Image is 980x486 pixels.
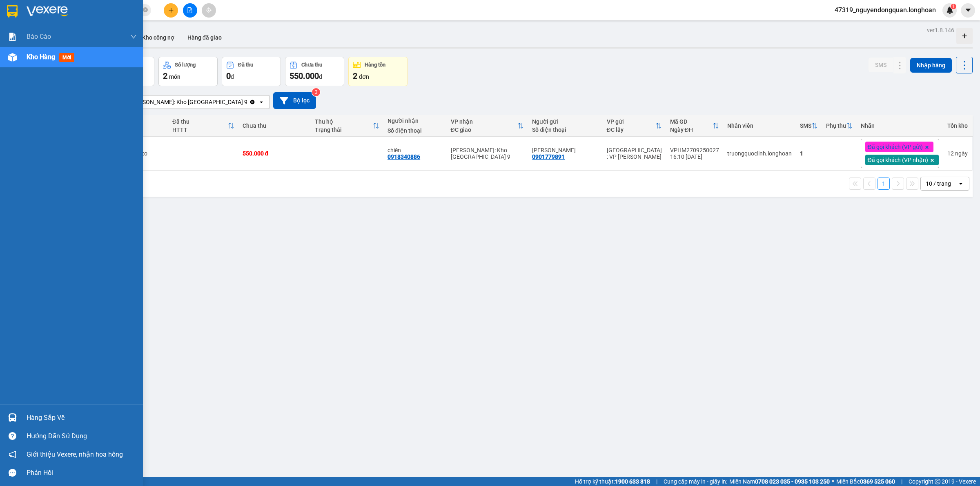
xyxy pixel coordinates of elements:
[868,143,923,151] span: Đã gọi khách (VP gửi)
[607,118,655,125] div: VP gửi
[910,58,952,73] button: Nhập hàng
[869,58,893,72] button: SMS
[388,127,442,134] div: Số điện thoại
[248,98,249,106] input: Selected Hồ Chí Minh: Kho Thủ Đức & Quận 9.
[55,16,168,25] span: Ngày in phiếu: 10:04 ngày
[136,28,181,47] button: Kho công nợ
[800,122,811,129] div: SMS
[727,122,792,129] div: Nhân viên
[532,147,598,153] div: anh Thịnh
[243,122,307,129] div: Chưa thu
[172,126,227,133] div: HTTT
[868,156,928,164] span: Đã gọi khách (VP nhận)
[451,126,518,133] div: ĐC giao
[130,33,137,40] span: down
[249,99,256,105] svg: Clear value
[832,480,834,483] span: ⚪️
[926,180,951,188] div: 10 / trang
[9,450,16,458] span: notification
[3,49,126,60] span: Mã đơn: HCM91310250001
[206,7,212,13] span: aim
[878,178,890,190] button: 1
[666,115,723,137] th: Toggle SortBy
[359,73,369,80] span: đơn
[575,477,650,486] span: Hỗ trợ kỹ thuật:
[202,3,216,18] button: aim
[670,118,713,125] div: Mã GD
[231,73,234,80] span: đ
[8,413,17,422] img: warehouse-icon
[27,467,137,479] div: Phản hồi
[169,73,180,80] span: món
[348,57,408,86] button: Hàng tồn2đơn
[27,53,55,61] span: Kho hàng
[8,53,17,62] img: warehouse-icon
[187,7,193,13] span: file-add
[27,449,123,459] span: Giới thiệu Vexere, nhận hoa hồng
[388,118,442,124] div: Người nhận
[59,53,74,62] span: mới
[532,126,598,133] div: Số điện thoại
[311,115,383,137] th: Toggle SortBy
[656,477,657,486] span: |
[964,7,972,14] span: caret-down
[532,118,598,125] div: Người gửi
[603,115,666,137] th: Toggle SortBy
[312,88,320,96] sup: 3
[22,28,43,35] strong: CSKH:
[822,115,857,137] th: Toggle SortBy
[168,115,238,137] th: Toggle SortBy
[729,477,830,486] span: Miền Nam
[315,118,373,125] div: Thu hộ
[826,122,846,129] div: Phụ thu
[365,62,385,68] div: Hàng tồn
[285,57,344,86] button: Chưa thu550.000đ
[935,479,940,484] span: copyright
[946,7,953,14] img: icon-new-feature
[168,7,174,13] span: plus
[27,412,137,424] div: Hàng sắp về
[755,478,830,485] strong: 0708 023 035 - 0935 103 250
[163,71,167,81] span: 2
[670,126,713,133] div: Ngày ĐH
[451,118,518,125] div: VP nhận
[958,180,964,187] svg: open
[181,28,228,47] button: Hàng đã giao
[828,5,942,15] span: 47319_nguyendongquan.longhoan
[447,115,528,137] th: Toggle SortBy
[951,4,956,9] sup: 1
[961,3,975,18] button: caret-down
[238,62,253,68] div: Đã thu
[222,57,281,86] button: Đã thu0đ
[273,92,316,109] button: Bộ lọc
[8,33,17,41] img: solution-icon
[315,126,373,133] div: Trạng thái
[451,147,524,160] div: [PERSON_NAME]: Kho [GEOGRAPHIC_DATA] 9
[9,469,16,477] span: message
[58,4,165,15] strong: PHIẾU DÁN LÊN HÀNG
[258,99,265,105] svg: open
[947,122,968,129] div: Tồn kho
[290,71,319,81] span: 550.000
[319,73,322,80] span: đ
[65,28,163,42] span: CÔNG TY TNHH CHUYỂN PHÁT NHANH BẢO AN
[955,150,968,157] span: ngày
[952,4,955,9] span: 1
[836,477,895,486] span: Miền Bắc
[175,62,196,68] div: Số lượng
[243,150,307,157] div: 550.000 đ
[164,3,178,18] button: plus
[353,71,357,81] span: 2
[183,3,197,18] button: file-add
[670,147,719,153] div: VPHM2709250027
[7,5,18,18] img: logo-vxr
[172,118,227,125] div: Đã thu
[860,478,895,485] strong: 0369 525 060
[301,62,322,68] div: Chưa thu
[727,150,792,157] div: truongquoclinh.longhoan
[226,71,231,81] span: 0
[532,153,565,160] div: 0901779891
[9,432,16,440] span: question-circle
[27,430,137,442] div: Hướng dẫn sử dụng
[615,478,650,485] strong: 1900 633 818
